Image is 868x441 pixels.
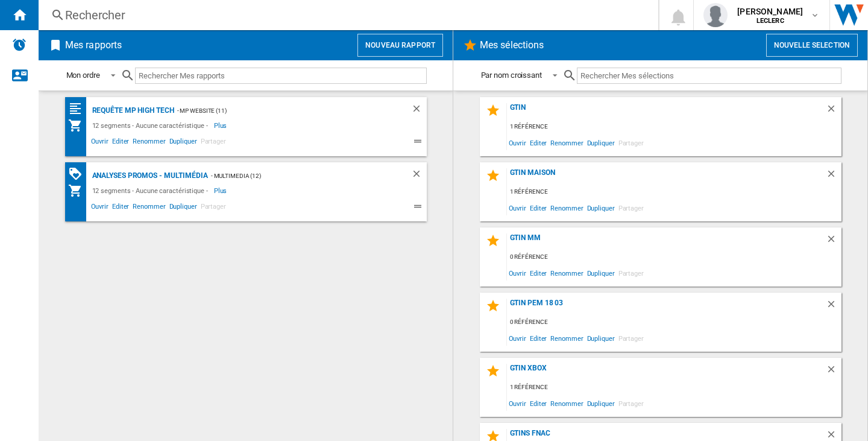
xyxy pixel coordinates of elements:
span: Partager [199,136,228,150]
span: Dupliquer [585,200,617,216]
span: Dupliquer [585,395,617,411]
span: Ouvrir [89,136,110,150]
div: Matrice PROMOTIONS [68,167,89,182]
span: Dupliquer [168,201,199,215]
span: Renommer [549,330,585,346]
button: Nouvelle selection [766,34,858,57]
div: 0 référence [507,315,841,330]
span: Renommer [131,201,167,215]
h2: Mes rapports [63,34,124,57]
img: profile.jpg [703,3,728,27]
span: Dupliquer [585,330,617,346]
div: Supprimer [826,168,841,185]
div: 12 segments - Aucune caractéristique - [89,118,214,133]
div: Tableau des quartiles [68,101,89,116]
div: 12 segments - Aucune caractéristique - [89,183,214,198]
span: Ouvrir [507,330,528,346]
span: Plus [214,118,229,133]
input: Rechercher Mes sélections [577,68,841,84]
span: Partager [617,135,646,151]
span: Renommer [549,135,585,151]
img: alerts-logo.svg [12,37,27,52]
div: Supprimer [826,299,841,315]
span: Editer [110,201,131,215]
div: gtin [507,103,826,119]
span: Dupliquer [168,136,199,150]
span: Renommer [549,395,585,411]
div: 0 référence [507,250,841,265]
span: Partager [199,201,228,215]
span: Editer [110,136,131,150]
b: LECLERC [756,17,784,25]
span: Partager [617,200,646,216]
div: Supprimer [826,233,841,250]
div: Supprimer [826,364,841,380]
span: Ouvrir [507,135,528,151]
div: Mon assortiment [68,118,89,133]
div: 1 référence [507,119,841,135]
div: Requête MP High Tech [89,103,174,118]
span: Editer [528,395,549,411]
span: Dupliquer [585,265,617,281]
div: GTIN PEM 18 03 [507,299,826,315]
div: Mon assortiment [68,183,89,198]
div: - MP WEBSITE (11) [174,103,387,118]
span: Ouvrir [507,395,528,411]
span: Ouvrir [507,265,528,281]
span: Editer [528,135,549,151]
span: Plus [214,183,229,198]
div: GTIN MAISON [507,168,826,185]
div: 1 référence [507,380,841,395]
span: Ouvrir [507,200,528,216]
div: Analyses promos - Multimédia [89,168,208,183]
span: Dupliquer [585,135,617,151]
span: Renommer [549,265,585,281]
div: Mon ordre [66,71,100,80]
div: GTIN mm [507,233,826,250]
span: Partager [617,265,646,281]
span: Editer [528,200,549,216]
div: - Multimedia (12) [208,168,387,183]
button: Nouveau rapport [357,34,443,57]
div: 1 référence [507,185,841,200]
input: Rechercher Mes rapports [135,68,427,84]
span: Editer [528,330,549,346]
div: Par nom croissant [481,71,542,80]
div: Supprimer [826,103,841,119]
span: [PERSON_NAME] [737,5,803,17]
span: Renommer [549,200,585,216]
h2: Mes sélections [477,34,546,57]
span: Renommer [131,136,167,150]
span: Partager [617,330,646,346]
span: Editer [528,265,549,281]
div: Supprimer [411,103,427,118]
div: gtin xbox [507,364,826,380]
span: Ouvrir [89,201,110,215]
span: Partager [617,395,646,411]
div: Rechercher [65,7,627,24]
div: Supprimer [411,168,427,183]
